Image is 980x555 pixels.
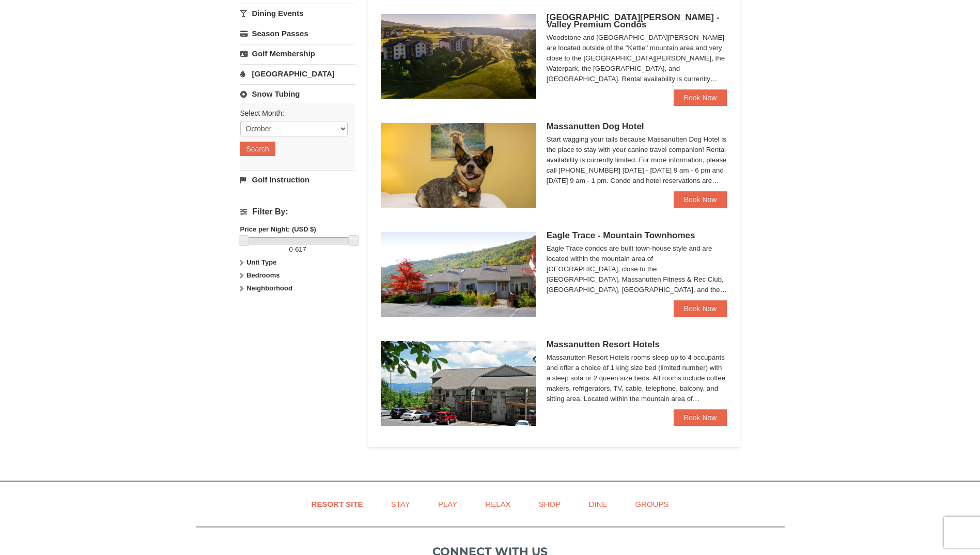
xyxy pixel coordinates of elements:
[547,352,727,404] div: Massanutten Resort Hotels rooms sleep up to 4 occupants and offer a choice of 1 king size bed (li...
[240,84,355,103] a: Snow Tubing
[526,492,574,516] a: Shop
[472,492,523,516] a: Relax
[575,492,620,516] a: Dine
[547,134,727,186] div: Start wagging your tails because Massanutten Dog Hotel is the place to stay with your canine trav...
[381,123,536,208] img: 27428181-5-81c892a3.jpg
[547,230,695,240] span: Eagle Trace - Mountain Townhomes
[240,44,355,63] a: Golf Membership
[246,271,279,279] strong: Bedrooms
[547,243,727,295] div: Eagle Trace condos are built town-house style and are located within the mountain area of [GEOGRA...
[240,207,355,217] h4: Filter By:
[246,258,276,266] strong: Unit Type
[240,142,275,156] button: Search
[381,232,536,317] img: 19218983-1-9b289e55.jpg
[674,191,727,208] a: Book Now
[240,225,316,233] strong: Price per Night: (USD $)
[381,14,536,99] img: 19219041-4-ec11c166.jpg
[240,64,355,83] a: [GEOGRAPHIC_DATA]
[240,24,355,43] a: Season Passes
[240,244,355,255] label: -
[378,492,423,516] a: Stay
[674,300,727,317] a: Book Now
[240,170,355,189] a: Golf Instruction
[289,245,293,253] span: 0
[240,4,355,23] a: Dining Events
[295,245,306,253] span: 617
[425,492,470,516] a: Play
[299,492,376,516] a: Resort Site
[622,492,681,516] a: Groups
[547,121,644,131] span: Massanutten Dog Hotel
[674,89,727,106] a: Book Now
[246,284,292,292] strong: Neighborhood
[240,108,348,118] label: Select Month:
[381,341,536,426] img: 19219026-1-e3b4ac8e.jpg
[547,12,720,29] span: [GEOGRAPHIC_DATA][PERSON_NAME] - Valley Premium Condos
[547,33,727,84] div: Woodstone and [GEOGRAPHIC_DATA][PERSON_NAME] are located outside of the "Kettle" mountain area an...
[547,340,660,349] span: Massanutten Resort Hotels
[674,409,727,426] a: Book Now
